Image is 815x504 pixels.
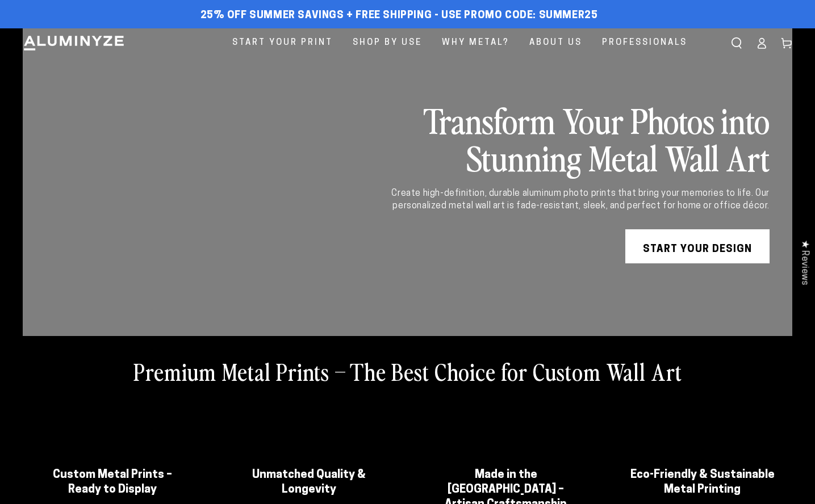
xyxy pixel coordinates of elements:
h2: Premium Metal Prints – The Best Choice for Custom Wall Art [133,356,682,386]
a: Professionals [594,28,696,57]
span: Start Your Print [232,35,333,51]
a: Why Metal? [433,28,518,57]
h2: Transform Your Photos into Stunning Metal Wall Art [357,101,770,176]
a: Start Your Print [224,28,341,57]
span: Why Metal? [442,35,509,51]
a: About Us [521,28,591,57]
div: Click to open Judge.me floating reviews tab [793,231,815,294]
a: START YOUR DESIGN [625,229,770,263]
span: About Us [529,35,582,51]
summary: Search our site [724,31,749,56]
span: Professionals [602,35,687,51]
span: Shop By Use [353,35,422,51]
img: Aluminyze [23,35,125,52]
h2: Eco-Friendly & Sustainable Metal Printing [627,468,778,497]
div: Create high-definition, durable aluminum photo prints that bring your memories to life. Our perso... [357,187,770,213]
h2: Unmatched Quality & Longevity [233,468,384,497]
h2: Custom Metal Prints – Ready to Display [37,468,188,497]
a: Shop By Use [344,28,431,57]
span: 25% off Summer Savings + Free Shipping - Use Promo Code: SUMMER25 [200,10,598,22]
